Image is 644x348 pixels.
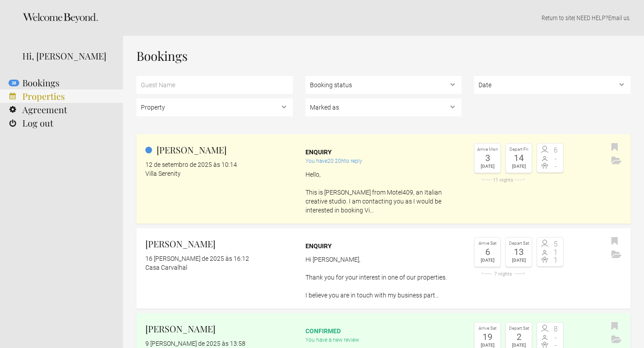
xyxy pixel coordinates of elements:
[305,327,462,335] div: confirmed
[608,14,629,21] a: Email us
[145,255,249,262] flynt-date-display: 16 [PERSON_NAME] de 2025 às 16:12
[327,158,344,164] flynt-countdown: 20:20h
[609,141,620,154] button: Bookmark
[136,228,631,309] a: [PERSON_NAME] 16 [PERSON_NAME] de 2025 às 16:12 Casa Carvalhal Enquiry Hi [PERSON_NAME], Thank yo...
[22,49,110,63] div: Hi, [PERSON_NAME]
[508,325,530,332] div: Depart Sat
[609,235,620,248] button: Bookmark
[477,162,498,170] div: [DATE]
[542,14,574,21] a: Return to site
[145,340,246,347] flynt-date-display: 9 [PERSON_NAME] de 2025 às 13:58
[508,162,530,170] div: [DATE]
[609,333,624,347] button: Archive
[609,154,624,168] button: Archive
[508,146,530,153] div: Depart Fri
[305,76,462,94] select: , ,
[145,161,237,168] flynt-date-display: 12 de setembro de 2025 às 10:14
[550,257,561,264] span: 1
[145,263,293,272] div: Casa Carvalhal
[305,255,462,300] p: Hi [PERSON_NAME], Thank you for your interest in one of our properties. I believe you are in touc...
[477,332,498,341] div: 19
[508,153,530,162] div: 14
[136,134,631,224] a: [PERSON_NAME] 12 de setembro de 2025 às 10:14 Villa Serenity Enquiry You have20:20hto reply Hello...
[477,146,498,153] div: Arrive Mon
[477,153,498,162] div: 3
[305,157,462,166] div: You have to reply
[550,147,561,154] span: 6
[145,169,293,178] div: Villa Serenity
[508,247,530,256] div: 13
[136,49,631,63] h1: Bookings
[305,98,462,116] select: , , ,
[550,249,561,256] span: 1
[477,247,498,256] div: 6
[145,143,293,157] h2: [PERSON_NAME]
[609,320,620,333] button: Bookmark
[474,76,631,94] select: ,
[550,334,561,341] span: -
[477,325,498,332] div: Arrive Sat
[474,178,532,182] div: 11 nights
[145,322,293,335] h2: [PERSON_NAME]
[8,80,19,86] flynt-notification-badge: 38
[508,256,530,264] div: [DATE]
[474,272,532,276] div: 7 nights
[609,248,624,262] button: Archive
[305,148,462,157] div: Enquiry
[550,155,561,162] span: -
[136,13,631,22] p: | NEED HELP? .
[136,76,293,94] input: Guest Name
[305,242,462,250] div: Enquiry
[145,237,293,250] h2: [PERSON_NAME]
[477,240,498,247] div: Arrive Sat
[550,326,561,333] span: 8
[508,240,530,247] div: Depart Sat
[550,163,561,170] span: -
[550,241,561,248] span: 5
[305,170,462,215] p: Hello, This is [PERSON_NAME] from Motel409, an Italian creative studio. I am contacting you as I ...
[136,98,293,116] select: , , , , , , , , , ,
[477,256,498,264] div: [DATE]
[508,332,530,341] div: 2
